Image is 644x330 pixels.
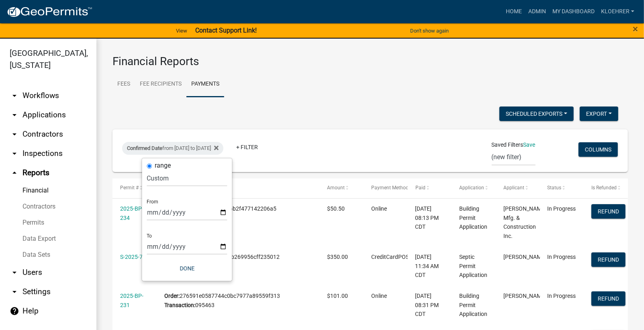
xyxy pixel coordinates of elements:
div: 7dd5ff283f5f4237b6b2f477142206a5 094528 [164,204,312,223]
a: 2025-BP-231 [120,293,143,308]
span: Online [371,205,387,212]
wm-modal-confirm: Refund Payment [591,296,626,302]
datatable-header-cell: Applicant [496,178,540,198]
a: 2025-BP-234 [120,205,143,221]
datatable-header-cell: Application [452,178,496,198]
span: Building Permit Application [459,205,487,230]
i: help [10,306,19,316]
button: Scheduled Exports [499,107,574,121]
i: arrow_drop_down [10,268,19,277]
span: Permit # [120,185,139,191]
span: Is Refunded [591,185,617,191]
span: Christensen Mfg. & Construction Inc. [503,205,546,239]
a: Fee Recipients [135,72,186,97]
div: [DATE] 08:13 PM CDT [415,204,444,232]
datatable-header-cell: Amount [319,178,364,198]
button: Columns [579,142,618,157]
a: kloehrer [598,4,638,19]
h3: Financial Reports [112,55,628,68]
i: arrow_drop_up [10,168,19,178]
button: Close [633,24,638,34]
strong: Contact Support Link! [195,27,257,34]
b: Order: [164,293,180,299]
span: $101.00 [327,293,348,299]
a: Fees [112,72,135,97]
span: Confirmed Date [127,145,162,151]
datatable-header-cell: Paid [408,178,452,198]
span: Septic Permit Application [459,254,487,279]
a: View [173,24,190,37]
datatable-header-cell: Status [540,178,584,198]
button: Export [580,107,618,121]
datatable-header-cell: # [157,178,319,198]
span: In Progress [548,254,576,260]
button: Refund [591,252,626,267]
i: arrow_drop_down [10,91,19,100]
span: Applicant [503,185,524,191]
a: Admin [525,4,549,19]
button: Done [147,261,227,276]
span: Saved Filters [492,141,523,149]
span: CreditCardPOS [371,254,409,260]
div: from [DATE] to [DATE] [122,142,223,155]
span: Building Permit Application [459,293,487,318]
div: [DATE] 08:31 PM CDT [415,291,444,319]
span: Paid [415,185,425,191]
div: [DATE] 11:34 AM CDT [415,252,444,280]
span: Application [459,185,484,191]
div: d46d0878a4584d21b269956cff235012 016594 [164,252,312,271]
b: Transaction: [164,302,195,308]
span: Amount [327,185,345,191]
wm-modal-confirm: Refund Payment [591,257,626,263]
a: My Dashboard [549,4,598,19]
span: Sean Moe [503,254,546,260]
div: 276591e0587744c0bc7977a89559f313 095463 [164,291,312,310]
button: Refund [591,204,626,219]
a: Payments [186,72,224,97]
i: arrow_drop_down [10,110,19,120]
a: Save [523,141,536,148]
span: Online [371,293,387,299]
span: Status [548,185,562,191]
span: Payment Method [371,185,409,191]
button: Refund [591,291,626,306]
span: In Progress [548,205,576,212]
i: arrow_drop_down [10,149,19,158]
span: × [633,23,638,35]
span: Veronica Chapp [503,293,546,299]
i: arrow_drop_down [10,129,19,139]
a: Home [503,4,525,19]
button: Don't show again [407,24,452,37]
span: In Progress [548,293,576,299]
datatable-header-cell: Payment Method [364,178,408,198]
a: S-2025-71 [120,254,146,260]
wm-modal-confirm: Refund Payment [591,209,626,215]
span: $350.00 [327,254,348,260]
datatable-header-cell: Is Refunded [584,178,628,198]
label: range [155,162,171,169]
i: arrow_drop_down [10,287,19,297]
datatable-header-cell: Permit # [112,178,157,198]
span: $50.50 [327,205,345,212]
a: + Filter [230,140,264,154]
